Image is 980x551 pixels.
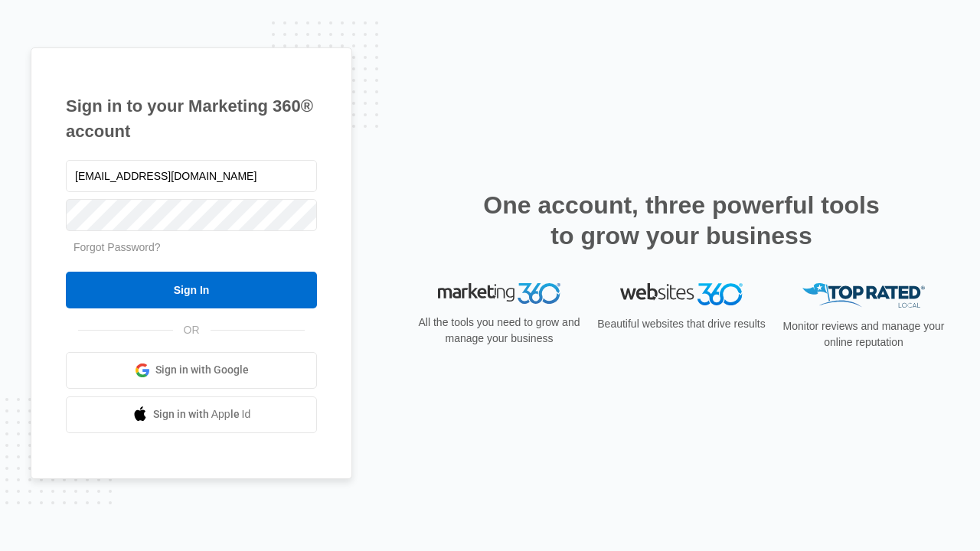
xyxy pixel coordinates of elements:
[620,283,743,305] img: Websites 360
[66,93,317,144] h1: Sign in to your Marketing 360® account
[413,315,585,347] p: All the tools you need to grow and manage your business
[66,396,317,433] a: Sign in with Apple Id
[155,362,249,378] span: Sign in with Google
[778,318,949,350] p: Monitor reviews and manage your online reputation
[66,352,317,389] a: Sign in with Google
[438,283,560,305] img: Marketing 360
[479,190,884,251] h2: One account, three powerful tools to grow your business
[73,241,161,253] a: Forgot Password?
[66,160,317,192] input: Email
[802,283,925,308] img: Top Rated Local
[153,406,251,422] span: Sign in with Apple Id
[173,322,211,338] span: OR
[66,272,317,308] input: Sign In
[596,316,767,332] p: Beautiful websites that drive results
